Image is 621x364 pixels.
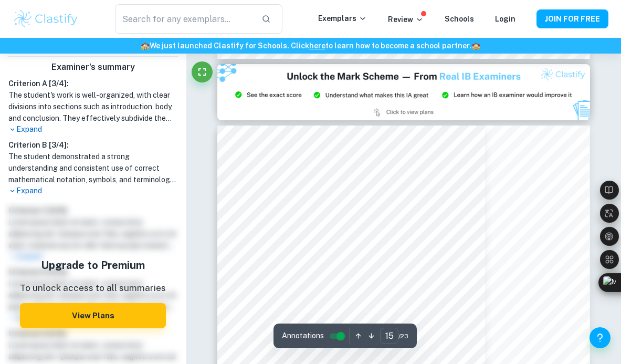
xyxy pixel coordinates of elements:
h1: The student demonstrated a strong understanding and consistent use of correct mathematical notati... [8,151,178,185]
input: Search for any exemplars... [115,4,253,34]
h5: Upgrade to Premium [20,257,166,273]
a: Login [495,15,515,23]
span: 🏫 [471,41,480,50]
button: View Plans [20,303,166,328]
h1: The student's work is well-organized, with clear divisions into sections such as introduction, bo... [8,89,178,124]
h6: We just launched Clastify for Schools. Click to learn how to become a school partner. [2,40,619,51]
img: Ad [217,64,590,120]
h6: Criterion A [ 3 / 4 ]: [8,78,178,89]
span: Annotations [282,330,324,341]
p: Expand [8,124,178,135]
a: Schools [445,15,474,23]
p: To unlock access to all summaries [20,282,166,295]
h6: Examiner's summary [4,61,182,74]
a: here [309,41,325,50]
button: Fullscreen [192,61,213,82]
button: Help and Feedback [590,327,611,348]
h6: Criterion B [ 3 / 4 ]: [8,139,178,151]
img: Clastify logo [13,8,79,29]
button: JOIN FOR FREE [536,9,608,28]
span: / 23 [398,331,408,341]
p: Expand [8,185,178,196]
span: 🏫 [141,41,150,50]
p: Exemplars [318,13,367,24]
p: Review [388,14,424,25]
